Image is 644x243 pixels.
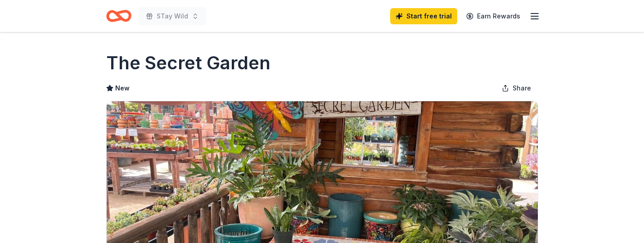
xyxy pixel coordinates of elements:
span: New [115,83,130,94]
button: STay Wild [139,7,206,25]
button: Share [495,79,538,97]
span: STay Wild [157,11,188,22]
a: Home [106,5,131,27]
a: Start free trial [390,8,457,24]
span: Share [513,83,531,94]
a: Earn Rewards [461,8,526,24]
h1: The Secret Garden [106,50,270,76]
